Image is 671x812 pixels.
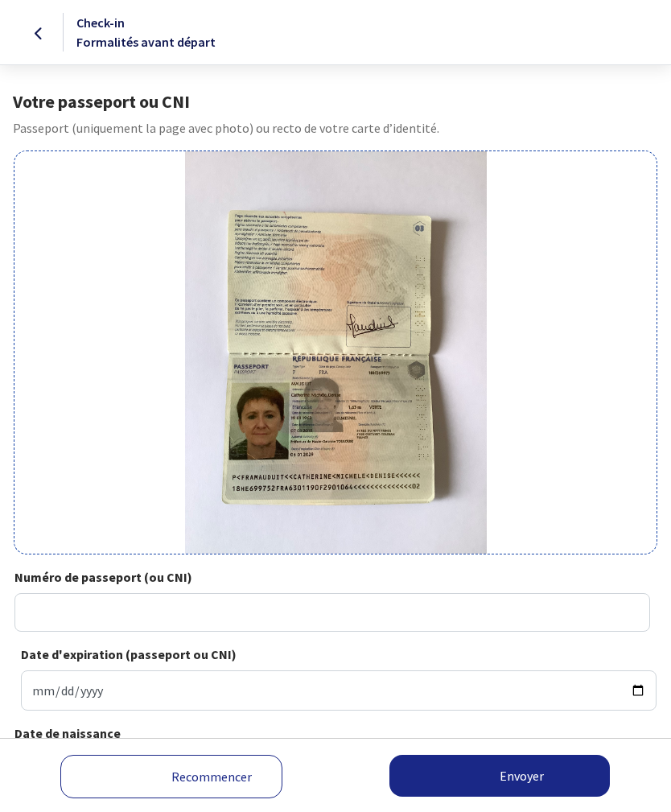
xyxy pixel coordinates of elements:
strong: Date d'expiration (passeport ou CNI) [21,646,237,662]
strong: Numéro de passeport (ou CNI) [14,569,192,585]
img: mauduit-catherine.jpeg [185,151,487,554]
button: Envoyer [389,755,610,797]
h1: Votre passeport ou CNI [13,91,658,112]
a: Recommencer [60,755,282,798]
span: Check-in Formalités avant départ [76,14,216,50]
p: Passeport (uniquement la page avec photo) ou recto de votre carte d’identité. [13,118,658,138]
strong: Date de naissance [14,725,121,741]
